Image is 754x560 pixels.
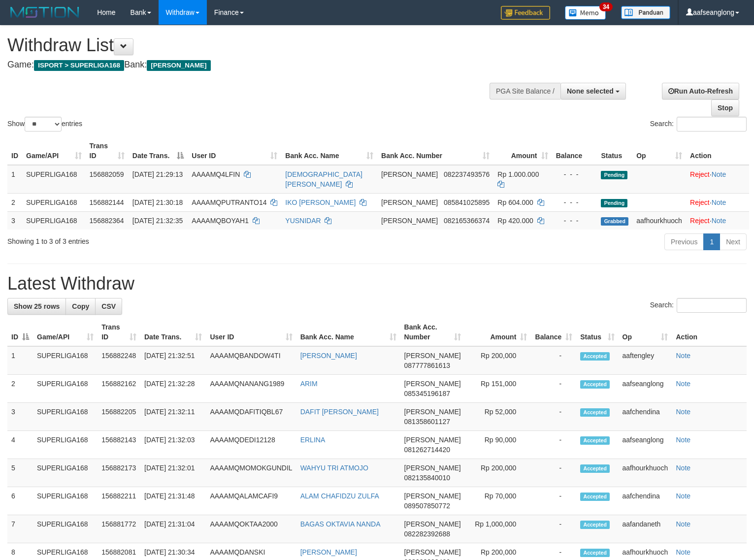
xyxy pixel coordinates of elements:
[33,487,98,515] td: SUPERLIGA168
[690,170,710,178] a: Reject
[465,403,531,431] td: Rp 52,000
[686,165,749,194] td: ·
[531,403,576,431] td: -
[140,459,206,487] td: [DATE] 21:32:01
[132,170,183,178] span: [DATE] 21:29:13
[531,431,576,459] td: -
[712,170,726,178] a: Note
[404,548,461,556] span: [PERSON_NAME]
[465,431,531,459] td: Rp 90,000
[300,548,357,556] a: [PERSON_NAME]
[404,502,450,510] span: Copy 089507850772 to clipboard
[7,431,33,459] td: 4
[98,318,140,346] th: Trans ID: activate to sort column ascending
[444,170,490,178] span: Copy 082237493576 to clipboard
[206,431,296,459] td: AAAAMQDEDI12128
[676,492,690,500] a: Note
[619,346,672,375] td: aaftengley
[497,198,533,206] span: Rp 604.000
[676,352,690,360] a: Note
[531,515,576,543] td: -
[619,431,672,459] td: aafseanglong
[404,390,450,397] span: Copy 085345196187 to clipboard
[86,137,129,165] th: Trans ID: activate to sort column ascending
[599,2,613,11] span: 34
[33,375,98,403] td: SUPERLIGA168
[285,217,321,225] a: YUSNIDAR
[531,375,576,403] td: -
[712,198,726,206] a: Note
[7,274,747,294] h1: Latest Withdraw
[531,487,576,515] td: -
[556,169,593,179] div: - - -
[22,211,86,230] td: SUPERLIGA168
[7,515,33,543] td: 7
[192,198,266,206] span: AAAAMQPUTRANTO14
[98,403,140,431] td: 156882205
[90,198,124,206] span: 156882144
[560,83,626,99] button: None selected
[7,137,22,165] th: ID
[22,137,86,165] th: Game/API: activate to sort column ascending
[580,380,610,389] span: Accepted
[206,318,296,346] th: User ID: activate to sort column ascending
[580,436,610,445] span: Accepted
[281,137,377,165] th: Bank Acc. Name: activate to sort column ascending
[206,403,296,431] td: AAAAMQDAFITIQBL67
[7,211,22,230] td: 3
[404,492,461,500] span: [PERSON_NAME]
[140,318,206,346] th: Date Trans.: activate to sort column ascending
[300,380,318,388] a: ARIM
[300,352,357,360] a: [PERSON_NAME]
[676,408,690,416] a: Note
[686,137,749,165] th: Action
[662,83,739,99] a: Run Auto-Refresh
[34,60,124,71] span: ISPORT > SUPERLIGA168
[619,318,672,346] th: Op: activate to sort column ascending
[676,464,690,472] a: Note
[552,137,597,165] th: Balance
[7,5,82,20] img: MOTION_logo.png
[556,216,593,226] div: - - -
[619,515,672,543] td: aafandaneth
[192,217,249,225] span: AAAAMQBOYAH1
[90,170,124,178] span: 156882059
[531,459,576,487] td: -
[206,346,296,375] td: AAAAMQBANDOW4TI
[285,198,356,206] a: IKO [PERSON_NAME]
[140,375,206,403] td: [DATE] 21:32:28
[597,137,632,165] th: Status
[664,233,704,250] a: Previous
[720,233,747,250] a: Next
[7,193,22,211] td: 2
[676,520,690,528] a: Note
[465,375,531,403] td: Rp 151,000
[132,198,183,206] span: [DATE] 21:30:18
[296,318,400,346] th: Bank Acc. Name: activate to sort column ascending
[206,375,296,403] td: AAAAMQNANANG1989
[404,530,450,538] span: Copy 082282392688 to clipboard
[676,380,690,388] a: Note
[501,6,550,20] img: Feedback.jpg
[140,487,206,515] td: [DATE] 21:31:48
[404,352,461,360] span: [PERSON_NAME]
[404,408,461,416] span: [PERSON_NAME]
[140,431,206,459] td: [DATE] 21:32:03
[7,60,493,70] h4: Game: Bank:
[580,549,610,557] span: Accepted
[677,298,747,313] input: Search:
[565,6,606,20] img: Button%20Memo.svg
[300,464,368,472] a: WAHYU TRI ATMOJO
[601,217,628,226] span: Grabbed
[95,298,122,315] a: CSV
[465,459,531,487] td: Rp 200,000
[619,459,672,487] td: aafhourkhuoch
[404,418,450,426] span: Copy 081358601127 to clipboard
[465,318,531,346] th: Amount: activate to sort column ascending
[703,233,720,250] a: 1
[711,99,739,116] a: Stop
[619,375,672,403] td: aafseanglong
[7,487,33,515] td: 6
[677,117,747,132] input: Search:
[90,217,124,225] span: 156882364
